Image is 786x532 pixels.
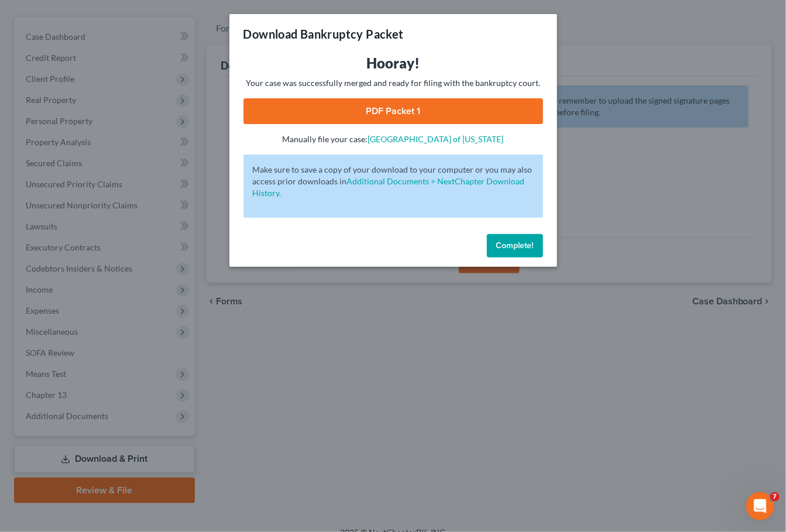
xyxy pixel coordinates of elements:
p: Your case was successfully merged and ready for filing with the bankruptcy court. [243,77,543,89]
p: Manually file your case: [243,133,543,145]
a: PDF Packet 1 [243,98,543,124]
a: Additional Documents > NextChapter Download History. [253,176,525,198]
a: [GEOGRAPHIC_DATA] of [US_STATE] [368,134,504,144]
span: 7 [770,492,780,502]
h3: Hooray! [243,54,543,73]
h3: Download Bankruptcy Packet [243,26,404,42]
iframe: Intercom live chat [746,492,774,520]
span: Complete! [496,241,534,250]
button: Complete! [487,234,543,258]
p: Make sure to save a copy of your download to your computer or you may also access prior downloads in [253,164,534,199]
